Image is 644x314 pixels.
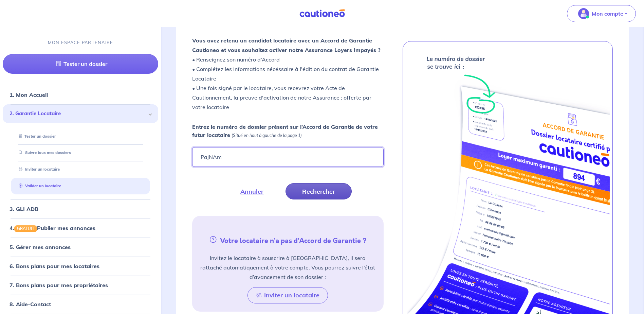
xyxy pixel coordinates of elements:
[192,37,381,53] strong: Vous avez retenu un candidat locataire avec un Accord de Garantie Cautioneo et vous souhaitez act...
[10,282,108,289] a: 7. Bons plans pour mes propriétaires
[10,244,71,250] a: 5. Gérer mes annonces
[3,240,158,254] div: 5. Gérer mes annonces
[3,105,158,123] div: 2. Garantie Locataire
[232,133,302,138] em: (Situé en haut à gauche de la page 1)
[11,131,150,142] div: Tester un dossier
[3,259,158,273] div: 6. Bons plans pour mes locataires
[3,202,158,216] div: 3. GLI ADB
[10,263,99,269] a: 6. Bons plans pour mes locataires
[3,88,158,102] div: 1. Mon Accueil
[10,225,95,231] a: 4.GRATUITPublier mes annonces
[195,235,381,245] h5: Votre locataire n’a pas d’Accord de Garantie ?
[16,167,60,172] a: Inviter un locataire
[11,164,150,175] div: Inviter un locataire
[286,183,352,199] button: Rechercher
[10,206,38,212] a: 3. GLI ADB
[11,180,150,192] div: Valider un locataire
[10,110,146,118] span: 2. Garantie Locataire
[10,301,51,308] a: 8. Aide-Contact
[11,147,150,159] div: Suivre tous mes dossiers
[48,39,113,46] p: MON ESPACE PARTENAIRE
[16,134,56,139] a: Tester un dossier
[567,5,636,22] button: illu_account_valid_menu.svgMon compte
[10,92,48,99] a: 1. Mon Accueil
[3,221,158,235] div: 4.GRATUITPublier mes annonces
[3,54,158,74] a: Tester un dossier
[192,123,378,138] strong: Entrez le numéro de dossier présent sur l’Accord de Garantie de votre futur locataire
[247,287,328,303] button: Inviter un locataire
[224,183,280,199] button: Annuler
[3,278,158,292] div: 7. Bons plans pour mes propriétaires
[16,184,61,188] a: Valider un locataire
[16,151,71,155] a: Suivre tous mes dossiers
[297,9,348,18] img: Cautioneo
[192,36,383,112] p: • Renseignez son numéro d’Accord • Complétez les informations nécéssaire à l'édition du contrat d...
[578,8,589,19] img: illu_account_valid_menu.svg
[592,10,623,18] p: Mon compte
[3,297,158,311] div: 8. Aide-Contact
[200,253,375,282] p: Invitez le locataire à souscrire à [GEOGRAPHIC_DATA], il sera rattaché automatiquement à votre co...
[192,147,383,167] input: Ex : 453678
